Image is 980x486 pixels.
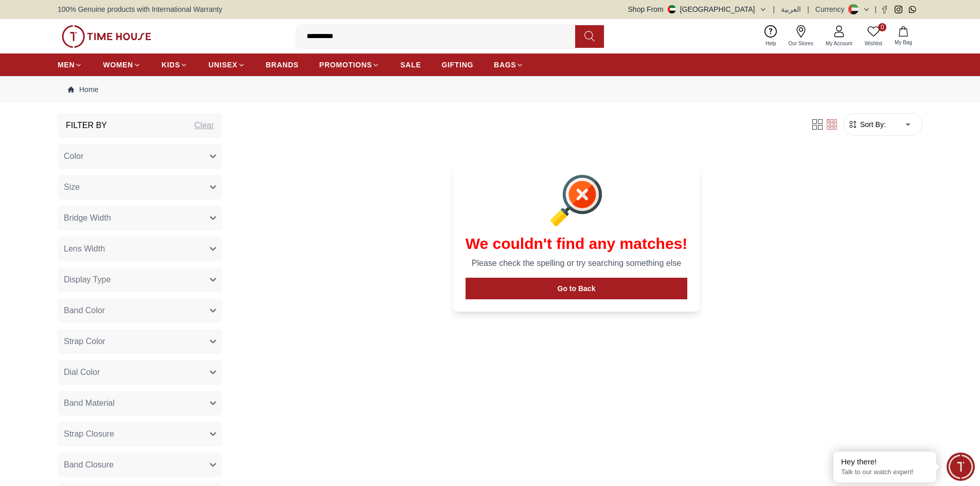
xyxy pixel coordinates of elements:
[841,468,929,477] p: Talk to our watch expert!
[58,237,222,261] button: Lens Width
[58,360,222,385] button: Dial Color
[62,25,151,48] img: ...
[319,56,380,74] a: PROMOTIONS
[64,181,80,193] span: Size
[781,4,801,14] button: العربية
[58,298,222,323] button: Band Color
[208,56,245,74] a: UNISEX
[759,23,782,49] a: Help
[861,40,886,47] span: Wishlist
[807,4,809,14] span: |
[875,4,877,14] span: |
[64,397,115,409] span: Band Material
[208,60,237,70] span: UNISEX
[64,366,100,379] span: Dial Color
[815,4,849,14] div: Currency
[466,278,688,299] button: Go to Back
[194,119,214,132] div: Clear
[58,175,222,200] button: Size
[58,56,82,74] a: MEN
[58,4,222,14] span: 100% Genuine products with International Warranty
[64,459,114,471] span: Band Closure
[822,40,857,47] span: My Account
[162,56,188,74] a: KIDS
[841,457,929,467] div: Hey there!
[466,257,688,269] p: Please check the spelling or try searching something else
[494,60,516,70] span: BAGS
[162,60,180,70] span: KIDS
[761,40,780,47] span: Help
[64,304,105,317] span: Band Color
[103,60,133,70] span: WOMEN
[266,60,299,70] span: BRANDS
[888,24,918,48] button: My Bag
[58,453,222,477] button: Band Closure
[628,4,767,14] button: Shop From[GEOGRAPHIC_DATA]
[785,40,817,47] span: Our Stores
[878,23,886,31] span: 0
[64,243,105,255] span: Lens Width
[773,4,775,14] span: |
[64,150,83,163] span: Color
[68,84,98,95] a: Home
[890,39,916,46] span: My Bag
[58,267,222,292] button: Display Type
[58,422,222,446] button: Strap Closure
[908,6,916,13] a: Whatsapp
[858,119,886,130] span: Sort By:
[848,119,886,130] button: Sort By:
[494,56,524,74] a: BAGS
[400,60,421,70] span: SALE
[466,235,688,253] h1: We couldn't find any matches!
[66,119,107,132] h3: Filter By
[859,23,888,49] a: 0Wishlist
[64,428,114,440] span: Strap Closure
[64,335,105,348] span: Strap Color
[58,76,922,103] nav: Breadcrumb
[103,56,141,74] a: WOMEN
[668,5,676,13] img: United Arab Emirates
[58,329,222,354] button: Strap Color
[400,56,421,74] a: SALE
[58,144,222,169] button: Color
[64,212,111,224] span: Bridge Width
[319,60,372,70] span: PROMOTIONS
[441,60,473,70] span: GIFTING
[441,56,473,74] a: GIFTING
[895,6,902,13] a: Instagram
[782,23,819,49] a: Our Stores
[58,60,75,70] span: MEN
[266,56,299,74] a: BRANDS
[58,206,222,230] button: Bridge Width
[947,453,975,481] div: Chat Widget
[64,274,111,286] span: Display Type
[881,6,888,13] a: Facebook
[58,391,222,416] button: Band Material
